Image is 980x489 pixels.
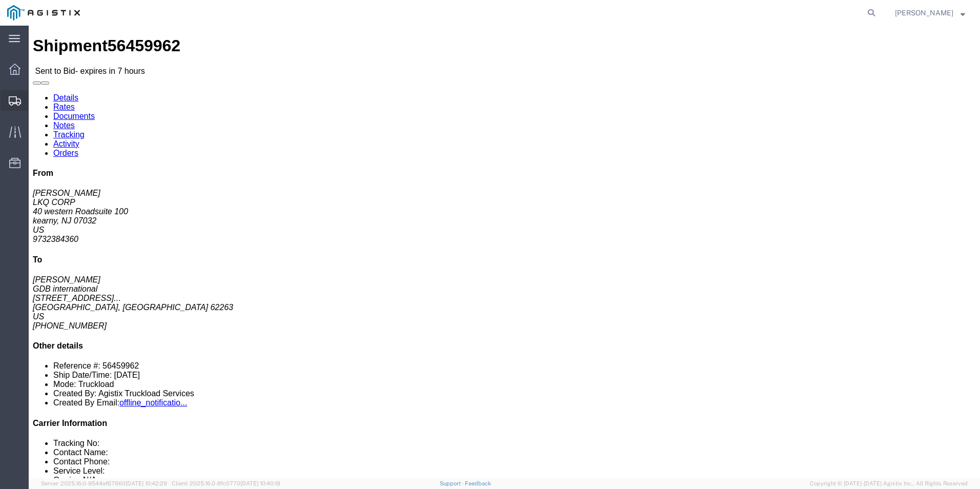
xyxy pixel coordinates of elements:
a: Feedback [465,480,491,486]
img: logo [7,5,80,21]
iframe: FS Legacy Container [29,26,980,478]
span: [DATE] 10:40:19 [240,480,280,486]
span: Corey Keys [895,7,953,18]
button: [PERSON_NAME] [894,7,966,19]
span: Server: 2025.16.0-9544af67660 [41,480,167,486]
span: Copyright © [DATE]-[DATE] Agistix Inc., All Rights Reserved [810,479,968,488]
span: [DATE] 10:42:29 [126,480,167,486]
span: Client: 2025.16.0-8fc0770 [172,480,280,486]
a: Support [440,480,465,486]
